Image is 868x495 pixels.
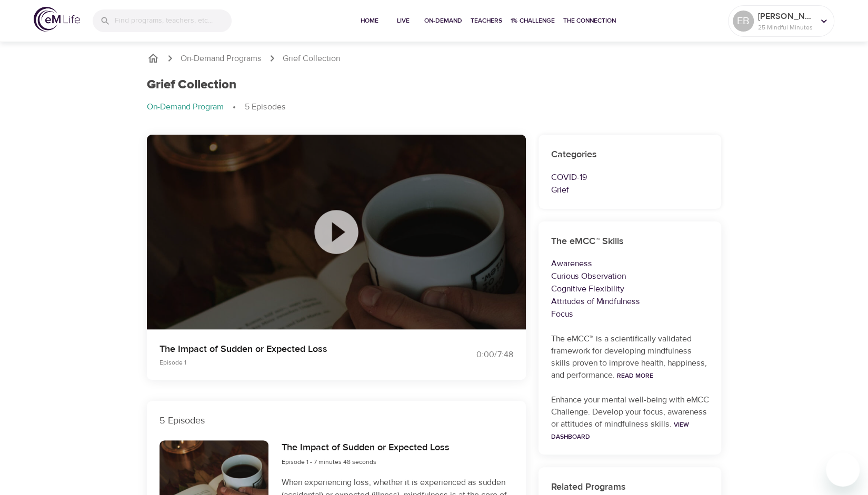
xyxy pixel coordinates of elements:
[826,453,860,487] iframe: Button to launch messaging window
[511,15,555,26] span: 1% Challenge
[551,295,709,308] p: Attitudes of Mindfulness
[434,349,513,361] div: 0:00 / 7:48
[563,15,616,26] span: The Connection
[147,77,236,93] h1: Grief Collection
[281,440,449,456] h6: The Impact of Sudden or Expected Loss
[424,15,462,26] span: On-Demand
[551,480,709,495] h6: Related Programs
[551,308,709,320] p: Focus
[159,413,513,428] p: 5 Episodes
[471,15,502,26] span: Teachers
[147,101,722,114] nav: breadcrumb
[551,333,709,381] p: The eMCC™ is a scientifically validated framework for developing mindfulness skills proven to imp...
[551,234,709,249] h6: The eMCC™ Skills
[551,270,709,282] p: Curious Observation
[551,171,709,184] p: COVID-19
[733,11,754,32] div: EB
[357,15,382,26] span: Home
[617,371,653,380] a: Read More
[758,23,814,32] p: 25 Mindful Minutes
[283,53,340,65] p: Grief Collection
[147,101,224,113] p: On-Demand Program
[551,394,709,442] p: Enhance your mental well-being with eMCC Challenge. Develop your focus, awareness or attitudes of...
[34,7,80,32] img: logo
[391,15,416,26] span: Live
[159,358,422,367] p: Episode 1
[551,147,709,163] h6: Categories
[551,257,709,270] p: Awareness
[245,101,286,113] p: 5 Episodes
[159,342,422,356] p: The Impact of Sudden or Expected Loss
[551,282,709,295] p: Cognitive Flexibility
[551,184,709,196] p: Grief
[115,9,232,32] input: Find programs, teachers, etc...
[181,53,262,65] a: On-Demand Programs
[147,52,722,65] nav: breadcrumb
[758,10,814,23] p: [PERSON_NAME]
[551,420,689,441] a: View Dashboard
[281,458,376,466] span: Episode 1 - 7 minutes 48 seconds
